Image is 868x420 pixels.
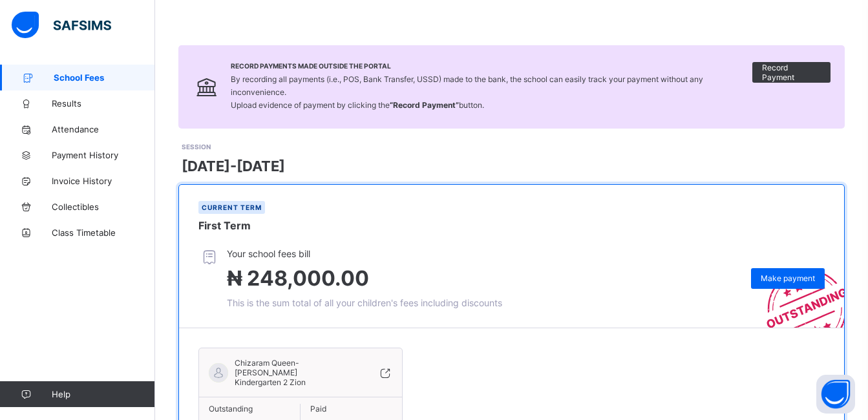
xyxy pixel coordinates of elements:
[52,124,155,134] span: Attendance
[235,377,306,387] span: Kindergarten 2 Zion
[227,266,369,291] span: ₦ 248,000.00
[202,204,262,211] span: Current term
[52,202,155,212] span: Collectibles
[762,63,821,82] span: Record Payment
[52,150,155,160] span: Payment History
[227,248,502,259] span: Your school fees bill
[182,143,211,151] span: SESSION
[227,297,502,308] span: This is the sum total of all your children's fees including discounts
[390,100,459,110] b: “Record Payment”
[235,358,355,377] span: Chizaram Queen-[PERSON_NAME]
[52,389,154,399] span: Help
[198,219,251,232] span: First Term
[54,72,155,83] span: School Fees
[12,12,111,39] img: safsims
[52,227,155,238] span: Class Timetable
[816,375,855,414] button: Open asap
[231,74,703,110] span: By recording all payments (i.e., POS, Bank Transfer, USSD) made to the bank, the school can easil...
[761,273,815,283] span: Make payment
[750,254,844,328] img: outstanding-stamp.3c148f88c3ebafa6da95868fa43343a1.svg
[52,98,155,109] span: Results
[209,404,290,414] span: Outstanding
[310,404,392,414] span: Paid
[182,158,285,174] span: [DATE]-[DATE]
[52,176,155,186] span: Invoice History
[231,62,752,70] span: Record Payments Made Outside the Portal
